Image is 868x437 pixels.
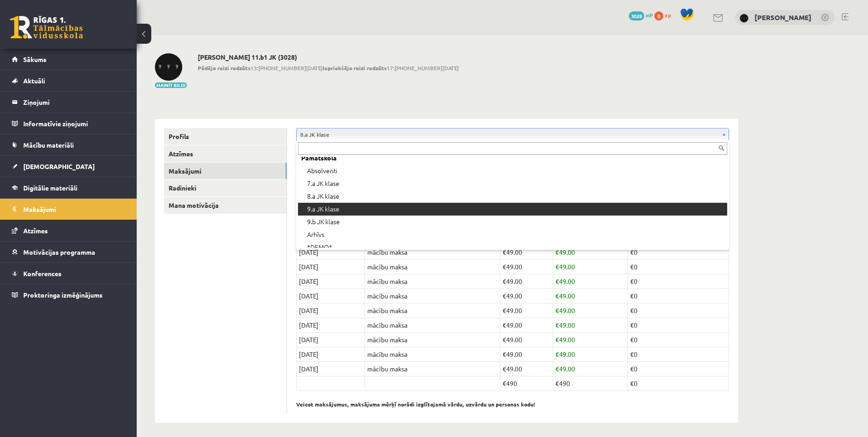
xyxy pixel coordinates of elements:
div: 9.a JK klase [298,203,727,216]
div: 9.b JK klase [298,216,727,228]
div: 7.a JK klase [298,177,727,190]
div: Absolventi [298,165,727,177]
div: Arhīvs [298,228,727,241]
div: Pamatskola [298,152,727,165]
div: 8.a JK klase [298,190,727,203]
